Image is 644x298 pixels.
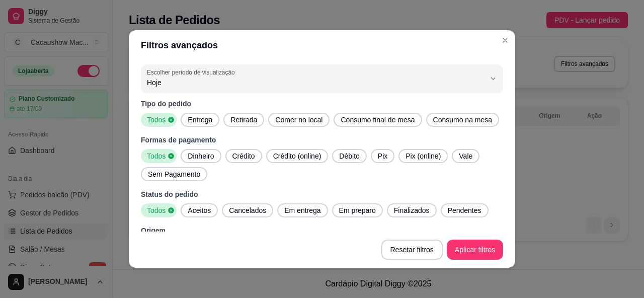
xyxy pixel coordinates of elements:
span: Comer no local [271,115,327,125]
span: Todos [143,151,168,161]
button: Entrega [181,113,219,127]
button: Vale [452,149,479,163]
p: Status do pedido [141,189,503,199]
span: Consumo final de mesa [337,115,419,125]
button: Finalizados [387,203,437,217]
button: Em preparo [332,203,383,217]
button: Close [497,32,513,48]
span: Sem Pagamento [144,169,204,179]
p: Origem [141,226,503,236]
button: Consumo na mesa [426,113,500,127]
button: Resetar filtros [381,240,443,260]
span: Hoje [147,78,485,88]
span: Crédito (online) [269,151,326,161]
span: Todos [143,115,168,125]
button: Consumo final de mesa [334,113,422,127]
span: Pendentes [444,205,486,215]
header: Filtros avançados [129,30,515,60]
span: Retirada [226,115,261,125]
button: Retirada [223,113,264,127]
button: Todos [141,203,177,217]
span: Cancelados [225,205,270,215]
button: Todos [141,113,177,127]
span: Entrega [184,115,216,125]
span: Em preparo [335,205,380,215]
p: Tipo do pedido [141,99,503,109]
span: Dinheiro [184,151,218,161]
span: Pix (online) [401,151,445,161]
button: Todos [141,149,177,163]
span: Aceitos [184,205,215,215]
button: Aplicar filtros [447,240,503,260]
label: Escolher período de visualização [147,68,238,77]
button: Aceitos [181,203,218,217]
button: Crédito [225,149,262,163]
button: Pix (online) [398,149,448,163]
button: Dinheiro [181,149,221,163]
span: Vale [455,151,476,161]
span: Crédito [228,151,259,161]
span: Pix [374,151,391,161]
p: Formas de pagamento [141,135,503,145]
button: Cancelados [222,203,273,217]
button: Débito [332,149,366,163]
span: Todos [143,205,168,215]
button: Pendentes [441,203,489,217]
span: Em entrega [280,205,325,215]
button: Comer no local [268,113,330,127]
button: Em entrega [277,203,328,217]
span: Finalizados [390,205,434,215]
span: Débito [335,151,363,161]
span: Consumo na mesa [429,115,497,125]
button: Crédito (online) [266,149,329,163]
button: Sem Pagamento [141,167,207,181]
button: Escolher período de visualizaçãoHoje [141,64,503,93]
button: Pix [371,149,394,163]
